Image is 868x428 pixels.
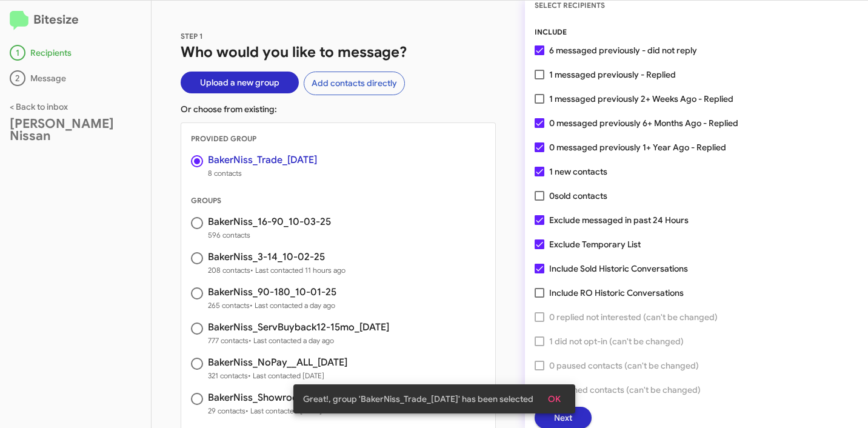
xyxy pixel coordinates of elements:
div: INCLUDE [535,26,858,38]
h3: BakerNiss_16-90_10-03-25 [208,217,331,227]
span: 0 finished contacts (can't be changed) [549,383,701,397]
span: 1 messaged previously - Replied [549,67,676,82]
button: Upload a new group [181,72,299,93]
span: • Last contacted a day ago [249,336,334,345]
span: 6 messaged previously - did not reply [549,43,697,58]
span: OK [548,388,561,410]
div: 2 [10,70,25,86]
span: 0 messaged previously 1+ Year Ago - Replied [549,140,726,155]
a: < Back to inbox [10,101,68,112]
h2: Bitesize [10,10,141,30]
span: 1 messaged previously 2+ Weeks Ago - Replied [549,92,733,106]
span: Include RO Historic Conversations [549,286,684,300]
span: 321 contacts [208,370,347,382]
span: 265 contacts [208,299,336,312]
h1: Who would you like to message? [181,42,496,62]
div: GROUPS [181,195,495,207]
span: 1 new contacts [549,164,607,179]
div: PROVIDED GROUP [181,133,495,145]
span: Great!, group 'BakerNiss_Trade_[DATE]' has been selected [303,393,533,405]
span: • Last contacted 11 hours ago [250,266,346,275]
h3: BakerNiss_ServBuyback12-15mo_[DATE] [208,323,389,332]
div: Recipients [10,45,141,61]
span: 29 contacts [208,405,341,417]
h3: BakerNiss_NoPay__ALL_[DATE] [208,358,347,367]
p: Or choose from existing: [181,103,496,115]
span: • Last contacted [DATE] [245,406,322,415]
h3: BakerNiss_90-180_10-01-25 [208,287,336,297]
span: 208 contacts [208,264,346,276]
span: sold contacts [555,190,607,201]
button: Add contacts directly [304,72,405,95]
div: Message [10,70,141,86]
span: 0 replied not interested (can't be changed) [549,310,718,324]
span: 0 [549,189,607,203]
span: Exclude messaged in past 24 Hours [549,213,689,227]
span: 8 contacts [208,167,317,179]
span: • Last contacted a day ago [250,301,335,310]
button: OK [538,388,570,410]
h3: BakerNiss_3-14_10-02-25 [208,252,346,262]
span: STEP 1 [181,32,203,41]
img: logo-minimal.svg [10,11,28,30]
span: 777 contacts [208,335,389,347]
span: 1 did not opt-in (can't be changed) [549,334,684,349]
h3: BakerNiss_Showroom_[DATE] [208,393,341,403]
span: SELECT RECIPIENTS [535,1,605,10]
span: Exclude Temporary List [549,237,641,252]
span: 0 paused contacts (can't be changed) [549,358,699,373]
span: Upload a new group [200,72,279,93]
div: [PERSON_NAME] Nissan [10,118,141,142]
h3: BakerNiss_Trade_[DATE] [208,155,317,165]
span: 596 contacts [208,229,331,241]
div: 1 [10,45,25,61]
span: Include Sold Historic Conversations [549,261,688,276]
span: • Last contacted [DATE] [248,371,324,380]
span: 0 messaged previously 6+ Months Ago - Replied [549,116,738,130]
